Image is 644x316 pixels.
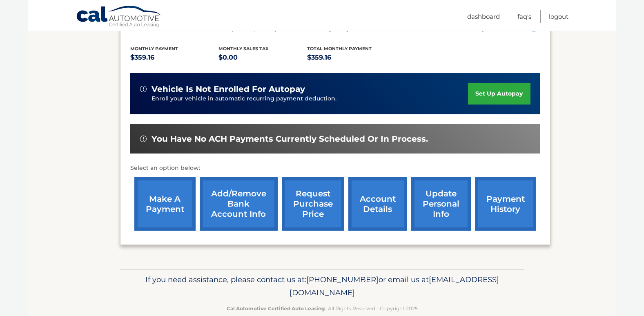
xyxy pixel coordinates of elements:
img: alert-white.svg [140,86,147,92]
span: [PHONE_NUMBER] [306,275,379,284]
span: Total Monthly Payment [307,46,372,51]
a: request purchase price [282,177,344,231]
p: $0.00 [218,52,307,63]
span: [EMAIL_ADDRESS][DOMAIN_NAME] [290,275,499,297]
a: Dashboard [467,10,500,23]
a: set up autopay [468,83,530,105]
img: alert-white.svg [140,136,147,142]
span: You have no ACH payments currently scheduled or in process. [152,134,428,144]
a: Add/Remove bank account info [200,177,278,231]
a: Cal Automotive [76,5,162,29]
p: $359.16 [130,52,219,63]
p: - All Rights Reserved - Copyright 2025 [125,304,519,313]
a: FAQ's [517,10,531,23]
span: Monthly Payment [130,46,178,51]
p: Select an option below: [130,163,540,173]
p: $359.16 [307,52,396,63]
p: If you need assistance, please contact us at: or email us at [125,273,519,299]
p: Enroll your vehicle in automatic recurring payment deduction. [152,94,468,103]
strong: Cal Automotive Certified Auto Leasing [227,305,325,312]
span: Monthly sales Tax [218,46,269,51]
a: account details [348,177,407,231]
a: make a payment [134,177,196,231]
a: Logout [549,10,568,23]
a: payment history [475,177,536,231]
a: update personal info [411,177,471,231]
span: vehicle is not enrolled for autopay [152,84,305,94]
